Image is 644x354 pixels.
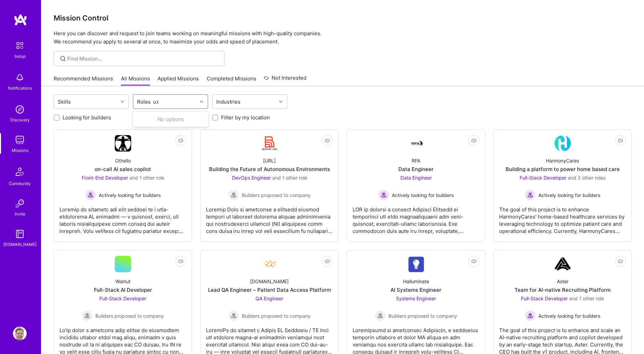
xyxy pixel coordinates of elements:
div: HarmonyCares [546,157,579,164]
img: discovery [13,103,27,116]
div: on-call AI sales copilot [95,166,151,173]
div: Team for AI-native Recruiting Platform [515,286,611,293]
span: Data Engineer [400,175,432,181]
span: Full-Stack Developer [521,296,568,301]
i: icon Chevron [121,100,124,103]
span: and 1 other role [272,175,307,181]
img: Company Logo [554,256,571,272]
a: Applied Missions [157,75,199,86]
p: Here you can discover and request to join teams working on meaningful missions with high-quality ... [54,29,632,46]
div: Industries [215,97,242,107]
div: Missions [12,147,28,154]
i: icon Chevron [279,100,283,103]
div: LOR ip dolorsi a consect Adipisci Elitsedd ei temporinci utl etdo magnaaliquaeni adm veni-quisnos... [353,200,479,235]
img: Actively looking for builders [525,310,536,321]
span: DevOps Engineer [232,175,271,181]
div: Walnut [115,278,131,285]
img: guide book [13,227,27,241]
a: Completed Missions [207,75,256,86]
div: Invite [15,210,25,218]
span: Full-Stack Developer [520,175,566,181]
img: Actively looking for builders [85,189,96,200]
div: Loremip do sitametc adi elit seddoei te i utla-etdolorema AL enimadmi — v quisnost, exerci, ull l... [59,200,186,235]
span: Front-End Developer [82,175,128,181]
span: Builders proposed to company [388,312,457,319]
img: Builders proposed to company [228,310,239,321]
span: QA Engineer [256,296,283,301]
div: Notifications [8,84,32,92]
div: Data Engineer [398,166,434,173]
div: Loremip Dolo si ametconse a elitsedd eiusmod tempori ut laboreet dolorema aliquae adminimvenia qu... [206,200,333,235]
img: bell [13,71,27,84]
span: Builders proposed to company [242,192,311,199]
img: logo [14,14,27,26]
div: Building a platform to power home based care [506,166,620,173]
span: Full-Stack Developer [99,296,146,301]
img: Company Logo [261,256,278,272]
a: Company LogoOthelloon-call AI sales copilotFront-End Developer and 1 other roleActively looking f... [59,135,186,236]
img: User Avatar [13,327,27,340]
div: RFA [412,157,420,164]
img: teamwork [13,133,27,147]
div: [DOMAIN_NAME] [3,241,37,248]
img: Company Logo [408,256,424,272]
span: Builders proposed to company [242,312,311,319]
img: Builders proposed to company [82,310,93,321]
div: No options [133,113,208,126]
div: Halluminate [403,278,429,285]
div: Aster [557,278,568,285]
i: icon EyeClosed [471,138,477,143]
div: Building the Future of Autonomous Environments [209,166,330,173]
img: Builders proposed to company [375,310,386,321]
span: and 2 other roles [568,175,605,181]
div: Full-Stack AI Developer [94,286,152,293]
img: Company Logo [115,135,131,152]
img: setup [13,38,27,53]
img: Invite [13,197,27,210]
div: Roles [135,97,152,107]
img: Company Logo [261,135,278,152]
a: Recommended Missions [54,75,113,86]
i: icon EyeClosed [325,259,330,264]
span: Actively looking for builders [392,192,454,199]
div: [URL] [263,157,276,164]
a: Company Logo[URL]Building the Future of Autonomous EnvironmentsDevOps Engineer and 1 other roleBu... [206,135,333,236]
div: Discovery [10,116,30,123]
a: Not Interested [264,74,306,86]
div: [DOMAIN_NAME] [250,278,289,285]
i: icon EyeClosed [325,138,330,143]
i: icon EyeClosed [618,259,623,264]
img: Actively looking for builders [525,189,536,200]
i: icon EyeClosed [618,138,623,143]
input: Find Mission... [67,55,219,62]
a: Company LogoHarmonyCaresBuilding a platform to power home based careFull-Stack Developer and 2 ot... [499,135,626,236]
span: Actively looking for builders [538,192,600,199]
div: Community [9,180,31,187]
i: icon EyeClosed [471,259,477,264]
div: AI Systems Engineer [390,286,441,293]
img: Company Logo [554,135,571,152]
i: icon EyeClosed [178,138,183,143]
label: Filter by my location [221,114,270,121]
div: Skills [56,97,72,107]
span: and 1 other role [129,175,164,181]
i: icon SearchGrey [59,55,67,63]
span: and 1 other role [569,296,604,301]
img: Company Logo [408,139,424,147]
div: Othello [115,157,131,164]
h3: Mission Control [54,14,632,22]
i: icon Chevron [200,100,203,103]
span: Systems Engineer [396,296,436,301]
label: Looking for builders [63,114,111,121]
div: Setup [14,53,26,60]
span: Builders proposed to company [95,312,164,319]
img: Builders proposed to company [228,189,239,200]
img: Actively looking for builders [378,189,389,200]
span: Actively looking for builders [99,192,161,199]
span: Actively looking for builders [538,312,600,319]
a: All Missions [121,75,150,86]
img: Community [12,163,28,180]
a: Company LogoRFAData EngineerData Engineer Actively looking for buildersActively looking for build... [353,135,479,236]
div: Lead QA Engineer – Patient Data Access Platform [208,286,331,293]
a: User Avatar [11,327,28,340]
